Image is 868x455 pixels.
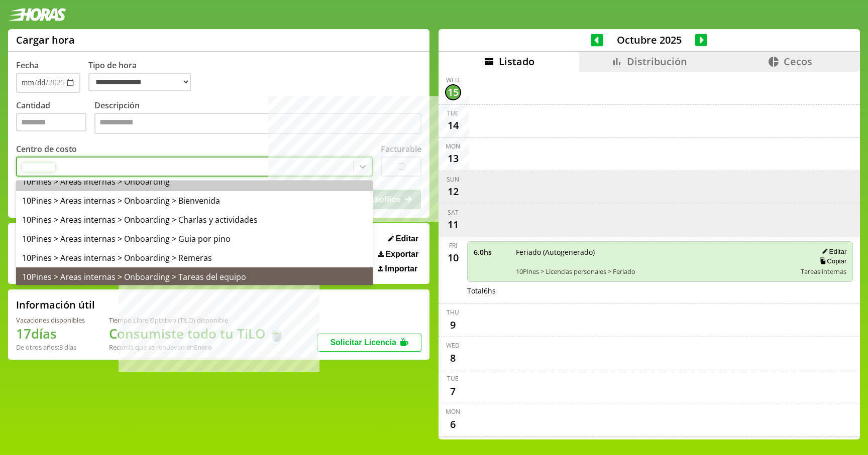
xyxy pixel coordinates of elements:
[446,142,460,150] div: Mon
[194,343,212,352] b: Enero
[16,325,85,343] h1: 17 días
[439,72,860,438] div: scrollable content
[381,143,421,155] label: Facturable
[474,247,509,257] span: 6.0 hs
[385,264,417,273] span: Importar
[445,250,461,266] div: 10
[446,407,460,416] div: Mon
[94,113,421,134] textarea: Descripción
[627,55,687,68] span: Distribución
[16,316,85,325] div: Vacaciones disponibles
[94,100,421,136] label: Descripción
[16,113,86,131] input: Cantidad
[16,100,94,136] label: Cantidad
[448,208,459,217] div: Sat
[499,55,534,68] span: Listado
[16,343,85,352] div: De otros años: 3 días
[447,374,459,383] div: Tue
[447,109,459,117] div: Tue
[16,33,75,47] h1: Cargar hora
[385,250,418,259] span: Exportar
[447,308,459,317] div: Thu
[445,350,461,366] div: 8
[784,55,812,68] span: Cecos
[16,298,95,312] h2: Información útil
[88,73,191,91] select: Tipo de hora
[449,241,457,250] div: Fri
[330,338,396,347] span: Solicitar Licencia
[445,317,461,333] div: 9
[446,76,460,84] div: Wed
[385,234,421,244] button: Editar
[445,383,461,399] div: 7
[516,267,794,276] span: 10Pines > Licencias personales > Feriado
[109,316,285,325] div: Tiempo Libre Optativo (TiLO) disponible
[375,249,421,259] button: Exportar
[445,184,461,200] div: 12
[447,175,459,184] div: Sun
[109,343,285,352] div: Recordá que se renuevan en
[445,84,461,100] div: 15
[445,150,461,167] div: 13
[819,247,846,256] button: Editar
[445,416,461,432] div: 6
[16,248,373,267] div: 10Pines > Areas internas > Onboarding > Remeras
[603,33,695,47] span: Octubre 2025
[446,341,460,350] div: Wed
[109,325,285,343] h1: Consumiste todo tu TiLO 🍵
[16,60,39,71] label: Fecha
[396,234,418,243] span: Editar
[16,172,373,191] div: 10Pines > Areas internas > Onboarding
[16,210,373,229] div: 10Pines > Areas internas > Onboarding > Charlas y actividades
[317,334,421,352] button: Solicitar Licencia
[516,247,794,257] span: Feriado (Autogenerado)
[801,267,846,276] span: Tareas internas
[816,257,846,265] button: Copiar
[16,143,77,155] label: Centro de costo
[16,267,373,286] div: 10Pines > Areas internas > Onboarding > Tareas del equipo
[88,60,199,93] label: Tipo de hora
[467,286,853,295] div: Total 6 hs
[445,217,461,233] div: 11
[16,229,373,248] div: 10Pines > Areas internas > Onboarding > Guia por pino
[445,117,461,133] div: 14
[8,8,66,21] img: logotipo
[16,191,373,210] div: 10Pines > Areas internas > Onboarding > Bienvenida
